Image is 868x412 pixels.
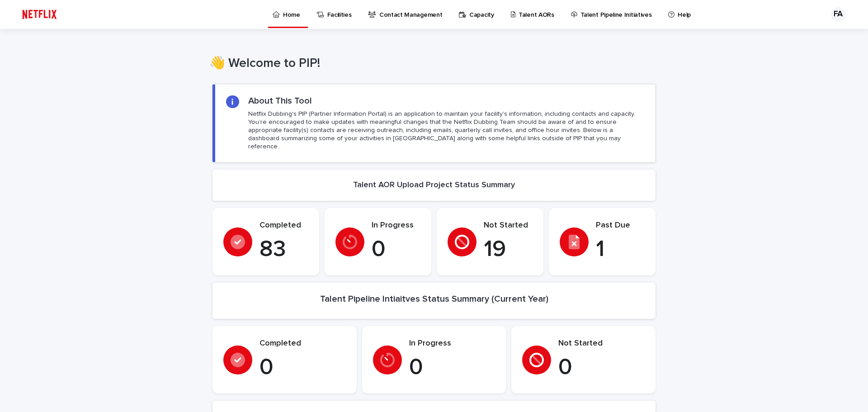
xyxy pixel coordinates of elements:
[558,354,645,381] p: 0
[18,5,61,24] img: ifQbXi3ZQGMSEF7WDB7W
[409,354,495,381] p: 0
[209,56,652,71] h1: 👋 Welcome to PIP!
[831,7,845,22] div: FA
[484,236,533,263] p: 19
[353,180,515,190] h2: Talent AOR Upload Project Status Summary
[484,221,533,231] p: Not Started
[259,354,346,381] p: 0
[372,236,420,263] p: 0
[259,339,346,349] p: Completed
[409,339,495,349] p: In Progress
[558,339,645,349] p: Not Started
[259,236,308,263] p: 83
[372,221,420,231] p: In Progress
[259,221,308,231] p: Completed
[248,95,312,106] h2: About This Tool
[248,110,644,151] p: Netflix Dubbing's PIP (Partner Information Portal) is an application to maintain your facility's ...
[320,294,548,304] h2: Talent Pipeline Intiaitves Status Summary (Current Year)
[596,221,645,231] p: Past Due
[596,236,645,263] p: 1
